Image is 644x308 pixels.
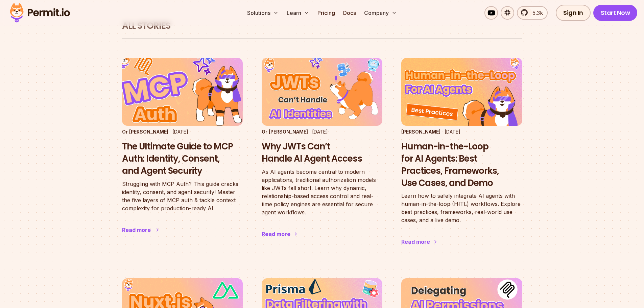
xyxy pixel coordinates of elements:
[172,129,188,135] time: [DATE]
[284,6,312,20] button: Learn
[122,58,243,247] a: The Ultimate Guide to MCP Auth: Identity, Consent, and Agent SecurityOr [PERSON_NAME][DATE]The Ul...
[401,141,522,189] h3: Human-in-the-Loop for AI Agents: Best Practices, Frameworks, Use Cases, and Demo
[312,129,328,135] time: [DATE]
[262,58,382,126] img: Why JWTs Can’t Handle AI Agent Access
[445,129,460,135] time: [DATE]
[122,226,151,234] div: Read more
[401,238,430,246] div: Read more
[593,5,638,21] a: Start Now
[122,128,168,135] p: Or [PERSON_NAME]
[262,128,308,135] p: Or [PERSON_NAME]
[7,1,73,24] img: Permit logo
[361,6,400,20] button: Company
[122,141,243,177] h3: The Ultimate Guide to MCP Auth: Identity, Consent, and Agent Security
[262,168,382,216] p: As AI agents become central to modern applications, traditional authorization models like JWTs fa...
[262,141,382,165] h3: Why JWTs Can’t Handle AI Agent Access
[401,58,522,259] a: Human-in-the-Loop for AI Agents: Best Practices, Frameworks, Use Cases, and Demo[PERSON_NAME][DAT...
[556,5,591,21] a: Sign In
[315,6,338,20] a: Pricing
[401,58,522,126] img: Human-in-the-Loop for AI Agents: Best Practices, Frameworks, Use Cases, and Demo
[401,192,522,224] p: Learn how to safely integrate AI agents with human-in-the-loop (HITL) workflows. Explore best pra...
[340,6,359,20] a: Docs
[262,58,382,251] a: Why JWTs Can’t Handle AI Agent AccessOr [PERSON_NAME][DATE]Why JWTs Can’t Handle AI Agent AccessA...
[528,9,543,17] span: 5.3k
[262,230,290,238] div: Read more
[244,6,281,20] button: Solutions
[517,6,548,20] a: 5.3k
[401,128,440,135] p: [PERSON_NAME]
[116,54,249,129] img: The Ultimate Guide to MCP Auth: Identity, Consent, and Agent Security
[122,180,243,212] p: Struggling with MCP Auth? This guide cracks identity, consent, and agent security! Master the fiv...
